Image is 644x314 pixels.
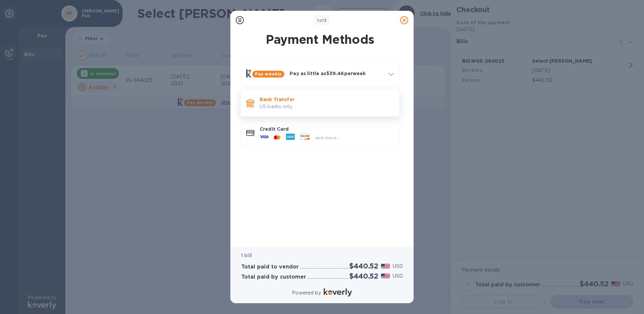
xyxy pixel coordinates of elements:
[381,274,390,278] img: USD
[239,32,401,46] h1: Payment Methods
[315,135,340,140] span: and more...
[260,96,394,103] p: Bank Transfer
[324,288,352,296] img: Logo
[241,253,252,258] b: 1 bill
[317,18,319,23] span: 1
[255,71,282,76] b: Pay weekly
[381,264,390,269] img: USD
[349,262,378,270] h2: $440.52
[393,263,403,270] p: USD
[241,274,306,280] h3: Total paid by customer
[260,103,394,110] p: US banks only.
[292,289,321,296] p: Powered by
[260,126,394,132] p: Credit Card
[290,70,383,77] p: Pay as little as $39.46 per week
[317,18,327,23] b: of 3
[349,272,378,280] h2: $440.52
[393,273,403,280] p: USD
[241,264,299,270] h3: Total paid to vendor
